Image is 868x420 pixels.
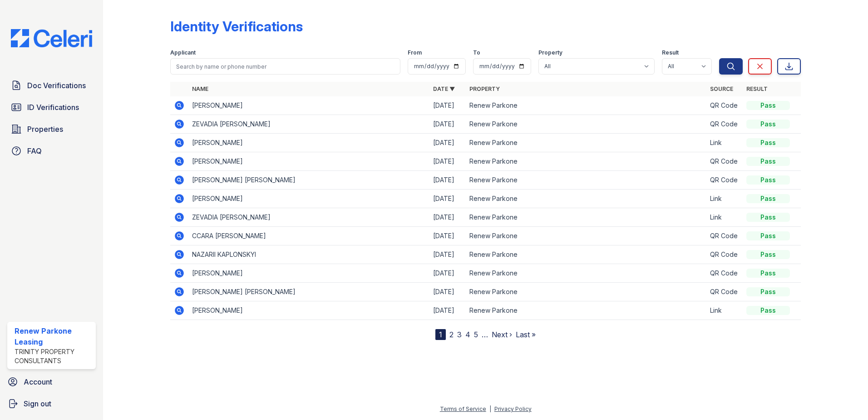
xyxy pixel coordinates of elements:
span: Properties [27,124,63,135]
a: Result [746,85,768,92]
td: [DATE] [429,190,466,208]
td: QR Code [706,152,743,171]
td: Renew Parkone [466,264,707,283]
td: Renew Parkone [466,283,707,301]
a: 2 [449,330,454,339]
span: Sign out [24,398,51,409]
td: [PERSON_NAME] [188,264,429,283]
td: NAZARII KAPLONSKYI [188,245,429,264]
td: ZEVADIA [PERSON_NAME] [188,208,429,227]
td: [DATE] [429,283,466,301]
td: Renew Parkone [466,190,707,208]
td: QR Code [706,245,743,264]
a: Privacy Policy [494,405,532,412]
td: Renew Parkone [466,227,707,245]
td: ZEVADIA [PERSON_NAME] [188,115,429,134]
td: [DATE] [429,115,466,134]
a: 4 [465,330,470,339]
td: [PERSON_NAME] [PERSON_NAME] [188,283,429,301]
a: Doc Verifications [7,76,96,95]
div: Pass [746,213,790,222]
span: … [482,329,488,340]
label: Applicant [170,49,196,56]
td: Renew Parkone [466,245,707,264]
a: Name [192,85,208,92]
label: Property [538,49,562,56]
span: FAQ [27,145,42,156]
a: ID Verifications [7,98,96,116]
div: Pass [746,157,790,166]
div: Pass [746,120,790,129]
a: Next › [492,330,512,339]
td: QR Code [706,264,743,283]
td: [PERSON_NAME] [PERSON_NAME] [188,171,429,190]
td: Renew Parkone [466,152,707,171]
td: [PERSON_NAME] [188,301,429,320]
td: [PERSON_NAME] [188,96,429,115]
td: QR Code [706,115,743,134]
div: Trinity Property Consultants [15,347,92,365]
input: Search by name or phone number [170,58,400,75]
td: Link [706,134,743,152]
div: Pass [746,101,790,110]
td: CCARA [PERSON_NAME] [188,227,429,245]
td: Link [706,301,743,320]
a: Sign out [4,395,99,413]
a: Property [469,85,500,92]
div: Renew Parkone Leasing [15,325,92,347]
td: Link [706,208,743,227]
td: QR Code [706,227,743,245]
td: [DATE] [429,96,466,115]
img: CE_Logo_Blue-a8612792a0a2168367f1c8372b55b34899dd931a85d93a1a3d3e32e68fde9ad4.png [4,29,99,47]
td: Renew Parkone [466,115,707,134]
td: QR Code [706,96,743,115]
td: [DATE] [429,227,466,245]
td: Renew Parkone [466,301,707,320]
td: [PERSON_NAME] [188,190,429,208]
td: Renew Parkone [466,208,707,227]
a: Source [710,85,733,92]
td: [DATE] [429,152,466,171]
div: Identity Verifications [170,18,303,35]
td: Renew Parkone [466,96,707,115]
div: Pass [746,175,790,185]
td: QR Code [706,171,743,190]
span: Account [24,376,52,387]
td: [DATE] [429,171,466,190]
a: Account [4,373,99,391]
label: To [473,49,480,56]
a: Terms of Service [440,405,486,412]
span: Doc Verifications [27,80,86,91]
td: [PERSON_NAME] [188,152,429,171]
td: QR Code [706,283,743,301]
div: Pass [746,138,790,147]
a: 5 [474,330,478,339]
div: Pass [746,306,790,315]
a: Properties [7,120,96,138]
div: Pass [746,287,790,296]
div: Pass [746,250,790,259]
td: Renew Parkone [466,134,707,152]
a: Date ▼ [433,85,455,92]
label: From [408,49,422,56]
td: [DATE] [429,245,466,264]
td: Link [706,190,743,208]
div: | [489,405,491,412]
td: Renew Parkone [466,171,707,190]
div: 1 [435,329,446,340]
div: Pass [746,269,790,278]
div: Pass [746,231,790,240]
a: Last » [516,330,536,339]
a: 3 [457,330,462,339]
td: [DATE] [429,264,466,283]
label: Result [662,49,679,56]
td: [DATE] [429,301,466,320]
a: FAQ [7,142,96,160]
div: Pass [746,194,790,203]
td: [DATE] [429,208,466,227]
td: [PERSON_NAME] [188,134,429,152]
td: [DATE] [429,134,466,152]
span: ID Verifications [27,102,79,113]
